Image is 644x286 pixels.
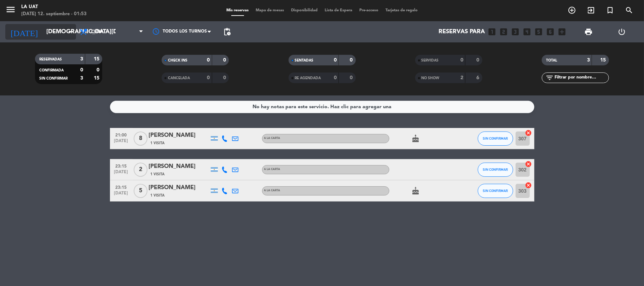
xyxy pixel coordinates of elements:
strong: 3 [80,57,83,62]
span: A LA CARTA [264,137,280,140]
i: add_box [558,27,567,36]
span: CANCELADA [168,76,190,80]
button: SIN CONFIRMAR [478,163,513,177]
span: 1 Visita [151,193,165,198]
span: 5 [134,184,147,198]
strong: 0 [207,58,210,63]
span: SIN CONFIRMAR [483,136,508,140]
i: turned_in_not [606,6,614,14]
i: cake [412,187,420,195]
strong: 0 [223,75,227,80]
div: LOG OUT [605,21,639,42]
i: looks_two [499,27,509,36]
strong: 0 [207,75,210,80]
i: cancel [525,182,532,189]
span: SIN CONFIRMAR [483,168,508,171]
i: cake [412,134,420,143]
strong: 0 [97,68,101,72]
i: looks_3 [511,27,520,36]
span: Reservas para [439,29,485,35]
div: No hay notas para este servicio. Haz clic para agregar una [253,103,391,111]
i: filter_list [545,74,554,82]
span: A LA CARTA [264,189,280,192]
i: looks_5 [534,27,544,36]
span: SENTADAS [295,59,314,62]
i: cancel [525,160,532,168]
span: Tarjetas de regalo [382,8,421,12]
strong: 0 [476,58,481,63]
i: add_circle_outline [568,6,576,14]
i: power_settings_new [618,28,626,36]
div: [DATE] 12. septiembre - 01:53 [21,11,87,18]
span: 2 [134,163,147,177]
span: [DATE] [112,191,130,199]
i: menu [5,4,16,15]
span: CHECK INS [168,59,187,62]
span: [DATE] [112,170,130,178]
span: [DATE] [112,139,130,147]
strong: 0 [223,58,227,63]
i: looks_one [488,27,497,36]
strong: 15 [94,76,101,81]
i: looks_4 [523,27,532,36]
strong: 15 [600,58,607,63]
span: print [584,28,593,36]
strong: 0 [350,75,354,80]
strong: 0 [334,75,337,80]
strong: 3 [80,76,83,81]
span: Lista de Espera [321,8,356,12]
span: 23:15 [112,162,130,170]
span: Disponibilidad [288,8,321,12]
button: SIN CONFIRMAR [478,184,513,198]
span: 23:15 [112,183,130,191]
span: SIN CONFIRMAR [483,189,508,193]
strong: 0 [350,58,354,63]
span: Cena [91,29,104,34]
strong: 2 [460,75,463,80]
i: [DATE] [5,24,43,40]
span: Pre-acceso [356,8,382,12]
strong: 3 [587,58,590,63]
i: search [625,6,633,14]
strong: 6 [476,75,481,80]
div: [PERSON_NAME] [149,183,209,192]
span: SIN CONFIRMAR [39,77,68,80]
span: CONFIRMADA [39,69,64,72]
span: NO SHOW [422,76,440,80]
button: menu [5,4,16,17]
i: arrow_drop_down [66,28,74,36]
span: 1 Visita [151,140,165,146]
span: TOTAL [546,59,557,62]
span: 8 [134,132,147,146]
input: Filtrar por nombre... [554,74,609,82]
strong: 15 [94,57,101,62]
span: RE AGENDADA [295,76,321,80]
i: cancel [525,129,532,136]
span: RESERVADAS [39,58,62,61]
span: 1 Visita [151,171,165,177]
span: pending_actions [223,28,231,36]
div: [PERSON_NAME] [149,162,209,171]
i: exit_to_app [587,6,595,14]
div: La Uat [21,4,87,11]
strong: 0 [80,68,83,72]
button: SIN CONFIRMAR [478,132,513,146]
strong: 0 [460,58,463,63]
span: A LA CARTA [264,168,280,171]
span: Mapa de mesas [252,8,288,12]
div: [PERSON_NAME] [149,131,209,140]
span: 21:00 [112,130,130,139]
span: Mis reservas [223,8,252,12]
strong: 0 [334,58,337,63]
span: SERVIDAS [422,59,439,62]
i: looks_6 [546,27,555,36]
